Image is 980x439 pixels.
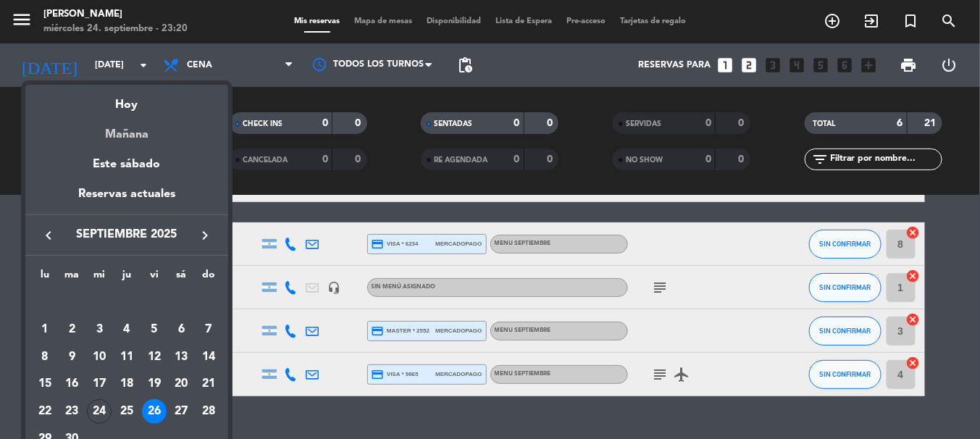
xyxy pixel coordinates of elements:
td: 23 de septiembre de 2025 [59,398,86,425]
div: Reservas actuales [25,185,228,214]
td: 20 de septiembre de 2025 [168,370,196,398]
td: 15 de septiembre de 2025 [31,370,59,398]
th: miércoles [85,267,113,289]
button: keyboard_arrow_left [35,226,62,245]
div: 10 [87,345,112,369]
td: 5 de septiembre de 2025 [141,316,168,343]
div: 23 [60,399,85,424]
div: 13 [169,345,193,369]
div: 25 [114,399,139,424]
td: 11 de septiembre de 2025 [113,343,141,371]
th: viernes [141,267,168,289]
td: 26 de septiembre de 2025 [141,398,168,425]
td: 16 de septiembre de 2025 [59,370,86,398]
td: 1 de septiembre de 2025 [31,316,59,343]
div: 5 [142,317,167,342]
div: 12 [142,345,167,369]
td: 4 de septiembre de 2025 [113,316,141,343]
div: Este sábado [25,144,228,185]
th: sábado [168,267,196,289]
td: 9 de septiembre de 2025 [59,343,86,371]
td: 25 de septiembre de 2025 [113,398,141,425]
td: 28 de septiembre de 2025 [195,398,222,425]
div: 24 [87,399,112,424]
div: 15 [33,372,57,396]
div: Mañana [25,114,228,144]
th: martes [59,267,86,289]
td: 17 de septiembre de 2025 [85,370,113,398]
div: 1 [33,317,57,342]
td: 19 de septiembre de 2025 [141,370,168,398]
td: 22 de septiembre de 2025 [31,398,59,425]
th: lunes [31,267,59,289]
td: 14 de septiembre de 2025 [195,343,222,371]
td: 21 de septiembre de 2025 [195,370,222,398]
td: 7 de septiembre de 2025 [195,316,222,343]
div: 26 [142,399,167,424]
div: 20 [169,372,193,396]
div: 19 [142,372,167,396]
div: 27 [169,399,193,424]
i: keyboard_arrow_left [40,227,57,244]
td: 18 de septiembre de 2025 [113,370,141,398]
span: septiembre 2025 [62,225,192,244]
th: domingo [195,267,222,289]
td: 10 de septiembre de 2025 [85,343,113,371]
td: 2 de septiembre de 2025 [59,316,86,343]
div: 11 [114,345,139,369]
div: 2 [60,317,85,342]
div: 6 [169,317,193,342]
i: keyboard_arrow_right [196,227,214,244]
div: 17 [87,372,112,396]
div: 9 [60,345,85,369]
div: 7 [196,317,221,342]
td: 3 de septiembre de 2025 [85,316,113,343]
div: Hoy [25,85,228,114]
td: SEP. [31,288,222,316]
td: 6 de septiembre de 2025 [168,316,196,343]
td: 27 de septiembre de 2025 [168,398,196,425]
div: 3 [87,317,112,342]
td: 24 de septiembre de 2025 [85,398,113,425]
button: keyboard_arrow_right [192,226,218,245]
th: jueves [113,267,141,289]
div: 18 [114,372,139,396]
div: 28 [196,399,221,424]
td: 12 de septiembre de 2025 [141,343,168,371]
td: 13 de septiembre de 2025 [168,343,196,371]
div: 22 [33,399,57,424]
td: 8 de septiembre de 2025 [31,343,59,371]
div: 8 [33,345,57,369]
div: 14 [196,345,221,369]
div: 21 [196,372,221,396]
div: 4 [114,317,139,342]
div: 16 [60,372,85,396]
